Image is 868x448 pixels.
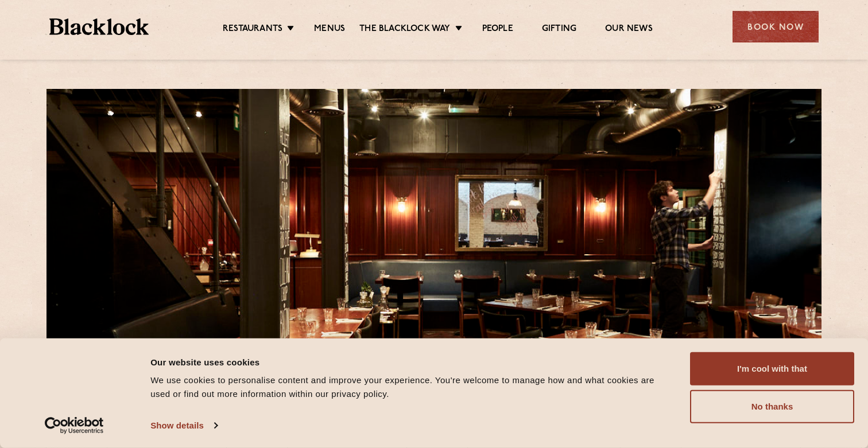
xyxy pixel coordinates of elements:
[605,24,653,36] a: Our News
[482,24,513,36] a: People
[314,24,345,36] a: Menus
[49,18,149,35] img: BL_Textured_Logo-footer-cropped.svg
[150,373,664,401] div: We use cookies to personalise content and improve your experience. You're welcome to manage how a...
[542,24,576,36] a: Gifting
[733,11,819,42] div: Book Now
[690,390,854,423] button: No thanks
[150,355,664,369] div: Our website uses cookies
[690,352,854,385] button: I'm cool with that
[359,24,450,36] a: The Blacklock Way
[150,417,217,434] a: Show details
[24,417,125,434] a: Usercentrics Cookiebot - opens in a new window
[223,24,282,36] a: Restaurants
